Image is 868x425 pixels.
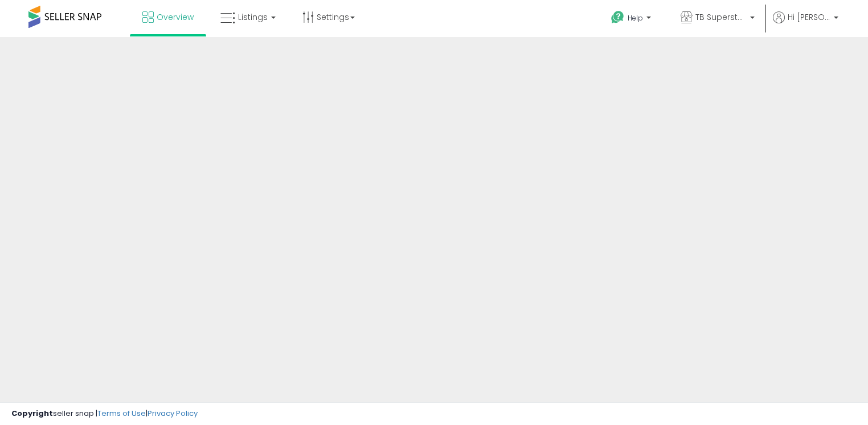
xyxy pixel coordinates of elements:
[695,11,747,23] span: TB Superstore
[602,2,662,37] a: Help
[628,13,643,23] span: Help
[97,408,146,419] a: Terms of Use
[11,408,198,419] div: seller snap | |
[611,10,625,24] i: Get Help
[11,408,53,419] strong: Copyright
[157,11,194,23] span: Overview
[238,11,268,23] span: Listings
[148,408,198,419] a: Privacy Policy
[773,11,838,37] a: Hi [PERSON_NAME]
[788,11,830,23] span: Hi [PERSON_NAME]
